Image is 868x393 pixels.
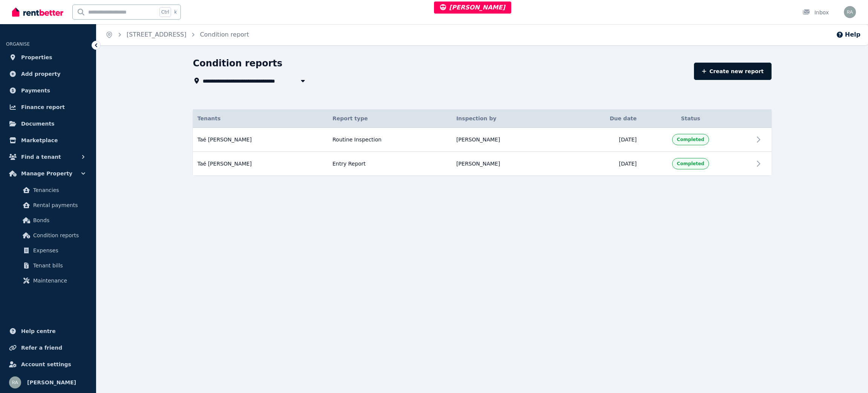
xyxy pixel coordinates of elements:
a: Condition report [200,31,249,38]
span: [PERSON_NAME] [456,136,500,143]
a: Properties [6,50,90,65]
a: [STREET_ADDRESS] [127,31,186,38]
span: Tenant bills [33,261,84,270]
td: Entry Report [328,152,452,175]
a: Maintenance [9,273,87,288]
img: Rochelle Alvarez [844,6,856,18]
span: Properties [21,53,52,62]
td: [DATE] [564,128,641,152]
span: Manage Property [21,169,72,178]
th: Due date [564,109,641,128]
span: Ctrl [159,7,171,17]
a: Refer a friend [6,340,90,355]
img: RentBetter [12,6,63,18]
a: Account settings [6,357,90,372]
th: Report type [328,109,452,128]
span: [PERSON_NAME] [27,378,76,387]
span: Add property [21,69,61,78]
img: Rochelle Alvarez [9,376,21,388]
a: Rental payments [9,198,87,213]
a: Create new report [694,63,772,80]
td: Routine Inspection [328,128,452,152]
button: Help [836,30,860,39]
button: Find a tenant [6,149,90,164]
span: Help centre [21,327,56,336]
span: Payments [21,86,50,95]
span: Condition reports [33,231,84,240]
span: Finance report [21,103,65,112]
span: Tenancies [33,186,84,195]
span: [PERSON_NAME] [456,160,500,167]
th: Inspection by [452,109,564,128]
span: Marketplace [21,136,58,145]
button: Manage Property [6,166,90,181]
span: Maintenance [33,276,84,285]
span: Completed [677,161,704,167]
a: Bonds [9,213,87,228]
span: Account settings [21,360,71,369]
span: Expenses [33,246,84,255]
a: Add property [6,66,90,81]
a: Expenses [9,243,87,258]
a: Marketplace [6,133,90,148]
span: [PERSON_NAME] [440,4,505,11]
span: Documents [21,119,55,128]
span: Taé [PERSON_NAME] [197,136,252,143]
th: Status [641,109,740,128]
span: Refer a friend [21,343,62,352]
a: Finance report [6,100,90,115]
span: Completed [677,137,704,143]
nav: Breadcrumb [96,24,258,45]
span: Bonds [33,216,84,225]
a: Payments [6,83,90,98]
a: Tenancies [9,183,87,198]
div: Inbox [802,9,829,16]
span: k [174,9,177,15]
span: Rental payments [33,201,84,210]
h1: Condition reports [193,57,283,69]
span: Taé [PERSON_NAME] [197,160,252,167]
span: ORGANISE [6,41,30,47]
a: Condition reports [9,228,87,243]
span: Tenants [197,115,221,122]
td: [DATE] [564,152,641,175]
a: Help centre [6,324,90,339]
a: Documents [6,116,90,131]
span: Find a tenant [21,152,61,161]
a: Tenant bills [9,258,87,273]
